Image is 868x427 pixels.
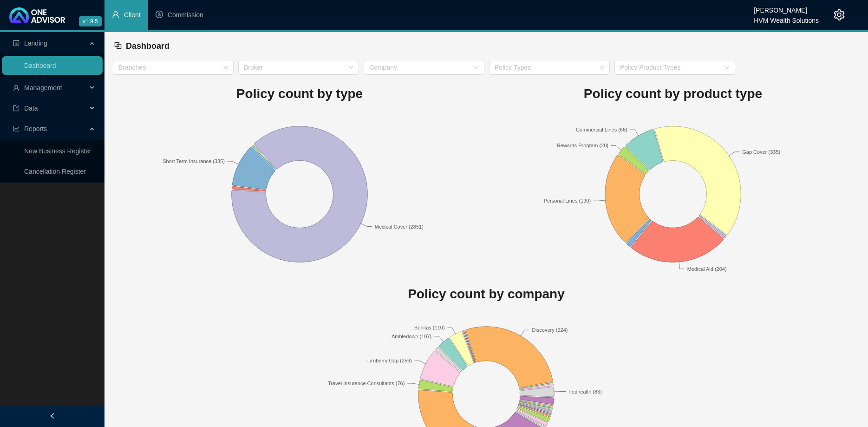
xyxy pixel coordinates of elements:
[328,381,405,386] text: Travel Insurance Consultants (76)
[13,40,20,46] span: profile
[79,16,102,26] span: v1.9.5
[113,284,860,304] h1: Policy count by company
[687,266,727,271] text: Medical Aid (204)
[742,149,780,154] text: Gap Cover (335)
[24,62,56,69] a: Dashboard
[168,11,203,19] span: Commission
[24,84,62,92] span: Management
[113,84,486,104] h1: Policy count by type
[375,223,424,229] text: Medical Cover (2851)
[568,389,602,394] text: Fedhealth (83)
[754,13,819,23] div: HVM Wealth Solutions
[544,198,591,204] text: Personal Lines (190)
[24,105,38,112] span: Data
[24,39,47,47] span: Landing
[834,9,845,20] span: setting
[392,334,431,339] text: Ambledown (107)
[532,327,568,333] text: Discovery (924)
[24,168,86,175] a: Cancellation Register
[112,11,119,18] span: user
[24,147,91,155] a: New Business Register
[557,143,608,148] text: Rewards Program (20)
[13,105,20,112] span: import
[124,11,141,19] span: Client
[126,41,170,51] span: Dashboard
[576,127,627,132] text: Commercial Lines (66)
[163,158,225,164] text: Short Term Insurance (335)
[114,41,122,50] span: block
[486,84,860,104] h1: Policy count by product type
[13,85,20,91] span: user
[365,358,412,363] text: Turnberry Gap (259)
[754,2,819,13] div: [PERSON_NAME]
[156,11,163,18] span: dollar
[49,413,56,419] span: left
[9,7,65,23] img: 2df55531c6924b55f21c4cf5d4484680-logo-light.svg
[24,125,47,132] span: Reports
[13,125,20,132] span: line-chart
[414,325,444,330] text: Bonitas (110)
